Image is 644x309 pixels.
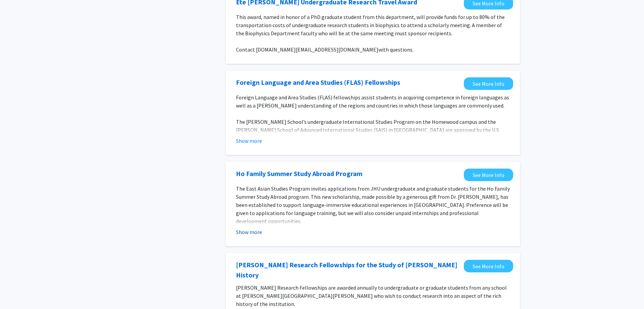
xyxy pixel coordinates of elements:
a: Opens in a new tab [236,169,362,179]
p: with questions. [236,45,510,54]
a: Opens in a new tab [236,260,460,280]
p: [PERSON_NAME] Research Fellowships are awarded annually to undergraduate or graduate students fro... [236,284,510,308]
a: Opens in a new tab [464,77,513,90]
a: Opens in a new tab [236,77,400,88]
button: Show more [236,137,262,145]
button: Show more [236,228,262,236]
span: Foreign Language and Area Studies (FLAS) fellowships assist students in acquiring competence in f... [236,94,509,109]
iframe: Chat [5,278,29,304]
a: Opens in a new tab [464,169,513,181]
a: Opens in a new tab [464,260,513,272]
span: Contact [DOMAIN_NAME][EMAIL_ADDRESS][DOMAIN_NAME] [236,46,378,53]
span: This award, named in honor of a PhD graduate student from this department, will provide funds for... [236,14,505,37]
p: The [PERSON_NAME] School’s undergraduate International Studies Program on the Homewood campus and... [236,118,510,183]
p: The East Asian Studies Program invites applications from JHU undergraduate and graduate students ... [236,185,510,225]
